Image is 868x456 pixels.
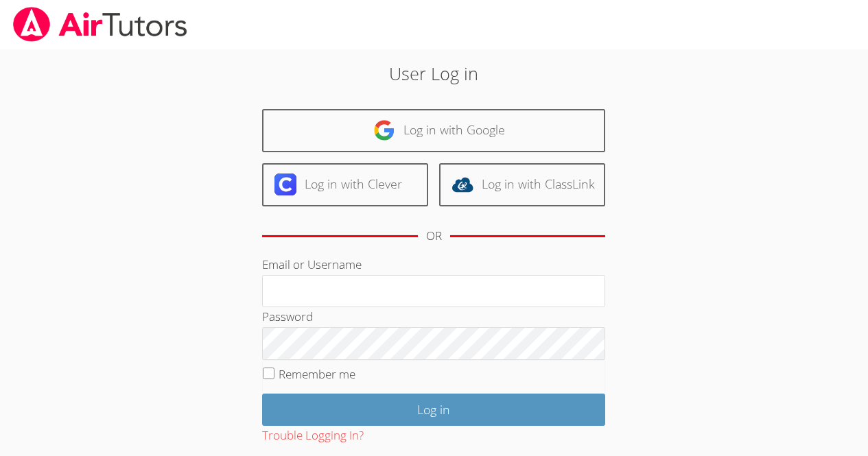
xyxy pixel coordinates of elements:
a: Log in with ClassLink [439,163,605,206]
div: OR [426,226,442,246]
img: classlink-logo-d6bb404cc1216ec64c9a2012d9dc4662098be43eaf13dc465df04b49fa7ab582.svg [451,173,473,195]
input: Log in [262,394,605,426]
img: google-logo-50288ca7cdecda66e5e0955fdab243c47b7ad437acaf1139b6f446037453330a.svg [373,119,395,141]
a: Log in with Clever [262,163,428,206]
h2: User Log in [200,60,668,86]
label: Email or Username [262,256,362,272]
img: clever-logo-6eab21bc6e7a338710f1a6ff85c0baf02591cd810cc4098c63d3a4b26e2feb20.svg [274,173,296,195]
img: airtutors_banner-c4298cdbf04f3fff15de1276eac7730deb9818008684d7c2e4769d2f7ddbe033.png [12,7,189,42]
label: Password [262,309,313,324]
button: Trouble Logging In? [262,426,364,446]
label: Remember me [279,366,355,382]
a: Log in with Google [262,109,605,152]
